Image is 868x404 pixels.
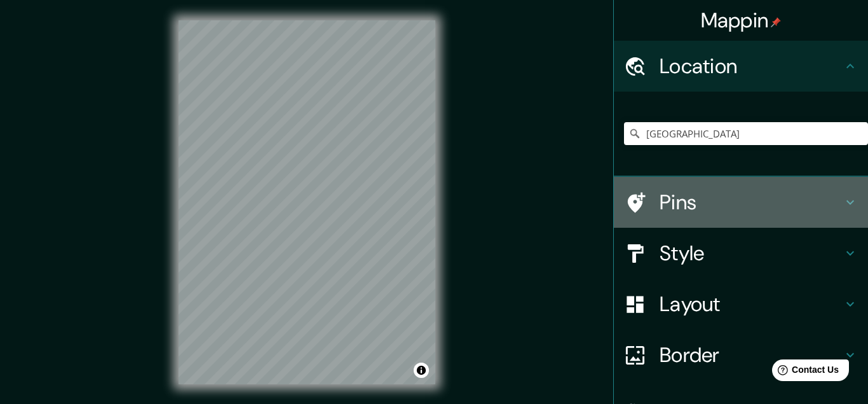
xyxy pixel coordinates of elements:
[614,279,868,330] div: Layout
[614,228,868,279] div: Style
[179,20,435,384] canvas: Map
[660,53,843,79] h4: Location
[660,190,843,215] h4: Pins
[614,41,868,92] div: Location
[755,354,854,390] iframe: Help widget launcher
[660,291,843,317] h4: Layout
[771,17,781,27] img: pin-icon.png
[614,177,868,228] div: Pins
[701,8,782,33] h4: Mappin
[414,363,429,378] button: Toggle attribution
[660,240,843,266] h4: Style
[660,342,843,368] h4: Border
[624,122,868,145] input: Pick your city or area
[614,330,868,380] div: Border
